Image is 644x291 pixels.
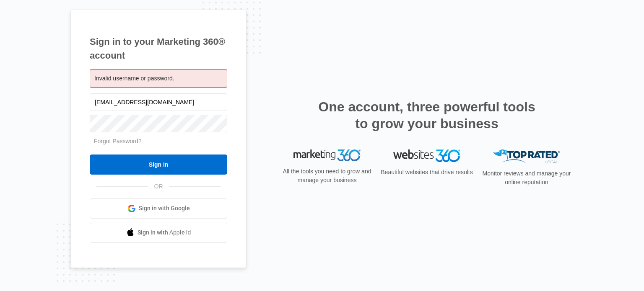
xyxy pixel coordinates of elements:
[380,168,474,177] p: Beautiful websites that drive results
[90,223,227,243] a: Sign in with Apple Id
[316,98,538,132] h2: One account, three powerful tools to grow your business
[493,149,560,163] img: Top Rated Local
[94,75,174,82] span: Invalid username or password.
[94,138,142,144] a: Forgot Password?
[148,182,169,191] span: OR
[90,155,227,175] input: Sign In
[293,149,361,161] img: Marketing 360
[393,149,460,162] img: Websites 360
[280,167,374,185] p: All the tools you need to grow and manage your business
[90,93,227,111] input: Email
[480,169,574,187] p: Monitor reviews and manage your online reputation
[138,228,191,237] span: Sign in with Apple Id
[139,204,190,213] span: Sign in with Google
[90,35,227,62] h1: Sign in to your Marketing 360® account
[90,198,227,219] a: Sign in with Google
